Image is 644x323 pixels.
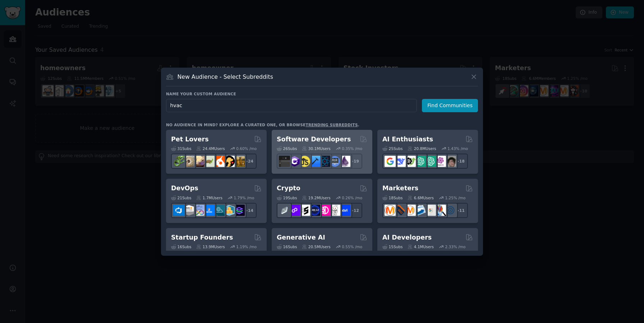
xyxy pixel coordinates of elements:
img: platformengineering [213,205,225,216]
div: + 12 [347,203,362,218]
div: 0.35 % /mo [342,146,362,151]
input: Pick a short name, like "Digital Marketers" or "Movie-Goers" [166,99,417,112]
h2: Startup Founders [171,233,233,242]
img: dogbreed [234,156,245,167]
div: 1.7M Users [196,195,222,200]
img: bigseo [395,205,406,216]
img: iOSProgramming [309,156,320,167]
h2: DevOps [171,184,198,193]
button: Find Communities [422,99,478,112]
img: learnjavascript [299,156,310,167]
img: ethstaker [299,205,310,216]
div: 25 Sub s [382,146,402,151]
img: defi_ [339,205,350,216]
div: 16 Sub s [277,244,297,249]
div: 6.6M Users [408,195,434,200]
div: 24.4M Users [196,146,225,151]
img: reactnative [319,156,330,167]
div: 20.8M Users [408,146,436,151]
img: azuredevops [173,205,184,216]
img: 0xPolygon [289,205,300,216]
img: leopardgeckos [193,156,204,167]
div: 31 Sub s [171,146,191,151]
div: 1.43 % /mo [447,146,468,151]
div: 4.1M Users [408,244,434,249]
img: AskMarketing [405,205,416,216]
div: 13.9M Users [196,244,225,249]
img: ballpython [183,156,194,167]
img: chatgpt_prompts_ [425,156,436,167]
div: 1.79 % /mo [234,195,254,200]
h2: Pet Lovers [171,135,209,144]
div: No audience in mind? Explore a curated one, or browse . [166,122,359,127]
img: content_marketing [385,205,396,216]
div: 19 Sub s [277,195,297,200]
img: OpenAIDev [435,156,446,167]
img: googleads [425,205,436,216]
h3: New Audience - Select Subreddits [178,73,273,81]
h2: AI Developers [382,233,432,242]
div: 20.5M Users [302,244,330,249]
img: cockatiel [213,156,225,167]
div: 30.1M Users [302,146,330,151]
img: MarketingResearch [435,205,446,216]
img: elixir [339,156,350,167]
img: DeepSeek [395,156,406,167]
div: + 11 [453,203,468,218]
div: + 14 [241,203,257,218]
div: 1.19 % /mo [236,244,257,249]
img: AWS_Certified_Experts [183,205,194,216]
div: 0.26 % /mo [342,195,362,200]
h2: Software Developers [277,135,351,144]
img: defiblockchain [319,205,330,216]
img: GoogleGeminiAI [385,156,396,167]
img: DevOpsLinks [203,205,215,216]
div: + 19 [347,154,362,169]
img: ethfinance [279,205,290,216]
img: web3 [309,205,320,216]
div: 1.25 % /mo [445,195,466,200]
img: PetAdvice [224,156,235,167]
div: + 24 [241,154,257,169]
img: herpetology [173,156,184,167]
img: CryptoNews [329,205,340,216]
h3: Name your custom audience [166,91,478,96]
img: ArtificalIntelligence [445,156,456,167]
div: 0.60 % /mo [236,146,257,151]
div: 26 Sub s [277,146,297,151]
h2: AI Enthusiasts [382,135,433,144]
div: 15 Sub s [382,244,402,249]
div: 18 Sub s [382,195,402,200]
h2: Marketers [382,184,418,193]
img: turtle [203,156,215,167]
h2: Crypto [277,184,300,193]
div: 2.33 % /mo [445,244,466,249]
div: 0.55 % /mo [342,244,362,249]
img: AItoolsCatalog [405,156,416,167]
h2: Generative AI [277,233,325,242]
div: + 18 [453,154,468,169]
img: Docker_DevOps [193,205,204,216]
a: trending subreddits [305,123,358,127]
div: 21 Sub s [171,195,191,200]
div: 16 Sub s [171,244,191,249]
img: csharp [289,156,300,167]
div: 19.2M Users [302,195,330,200]
img: Emailmarketing [415,205,426,216]
img: AskComputerScience [329,156,340,167]
img: chatgpt_promptDesign [415,156,426,167]
img: software [279,156,290,167]
img: aws_cdk [224,205,235,216]
img: OnlineMarketing [445,205,456,216]
img: PlatformEngineers [234,205,245,216]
